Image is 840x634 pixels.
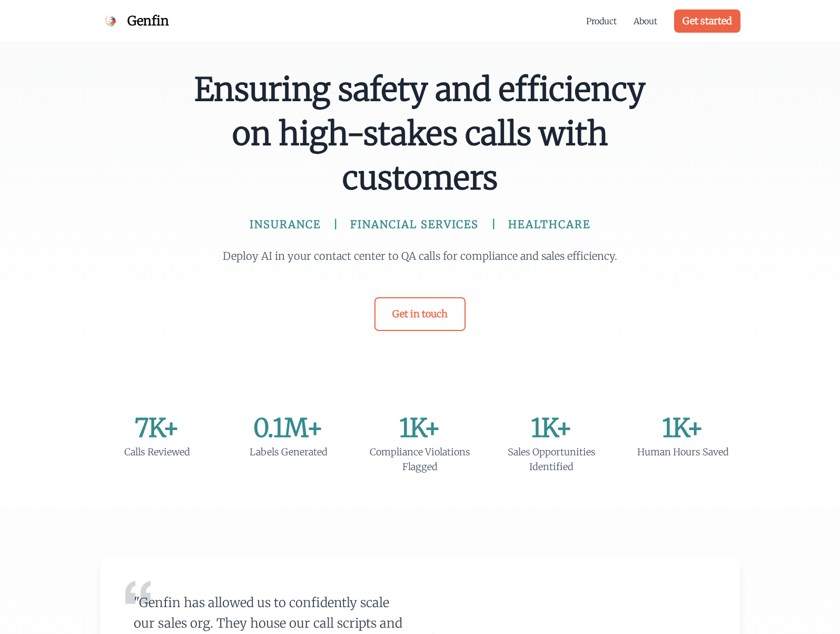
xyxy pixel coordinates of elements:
[363,445,478,474] div: Compliance Violations Flagged
[250,217,321,232] span: INSURANCE
[350,217,479,232] span: FINANCIAL SERVICES
[494,415,609,441] div: 1K+
[218,249,622,264] p: Deploy AI in your contact center to QA calls for compliance and sales efficiency.
[333,217,338,232] span: |
[374,297,466,331] a: Get in touch
[674,9,740,33] a: Get started
[586,15,617,27] a: Product
[100,415,215,441] div: 7K+
[125,580,151,605] img: Quote
[100,11,169,32] a: Genfin
[508,217,590,232] span: HEALTHCARE
[626,445,740,460] div: Human Hours Saved
[193,67,648,200] span: Ensuring safety and efficiency on high-stakes calls with customers
[100,445,215,460] div: Calls Reviewed
[634,15,657,27] a: About
[626,415,740,441] div: 1K+
[127,13,169,30] span: Genfin
[363,415,478,441] div: 1K+
[231,415,346,441] div: 0.1M+
[494,445,609,474] div: Sales Opportunities Identified
[100,11,121,32] img: Genfin Logo
[231,445,346,460] div: Labels Generated
[491,217,496,232] span: |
